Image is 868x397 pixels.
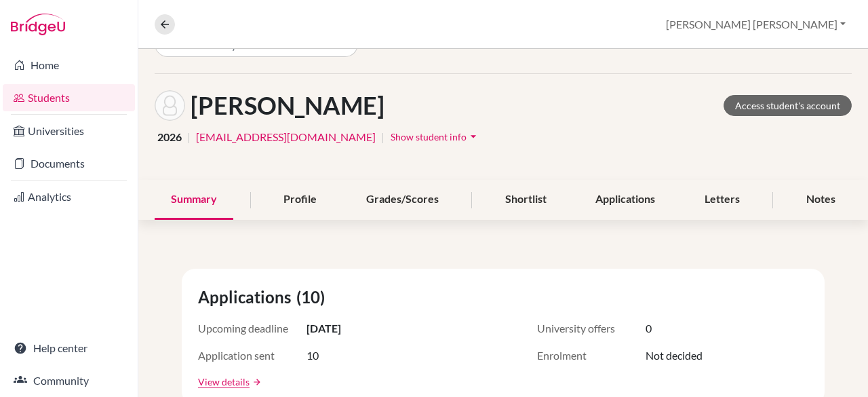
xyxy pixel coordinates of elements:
[3,150,135,177] a: Documents
[3,183,135,210] a: Analytics
[724,95,852,116] a: Access student's account
[198,285,296,309] span: Applications
[3,84,135,111] a: Students
[11,14,65,35] img: Bridge-U
[3,367,135,394] a: Community
[646,320,652,337] span: 0
[537,347,646,364] span: Enrolment
[688,180,756,220] div: Letters
[198,347,307,364] span: Application sent
[350,180,455,220] div: Grades/Scores
[157,129,182,145] span: 2026
[155,180,233,220] div: Summary
[198,320,307,337] span: Upcoming deadline
[660,12,852,37] button: [PERSON_NAME] [PERSON_NAME]
[307,347,319,364] span: 10
[196,129,376,145] a: [EMAIL_ADDRESS][DOMAIN_NAME]
[390,126,481,147] button: Show student infoarrow_drop_down
[155,90,185,121] img: Owen Antoine's avatar
[646,347,703,364] span: Not decided
[467,130,480,143] i: arrow_drop_down
[3,52,135,79] a: Home
[3,117,135,145] a: Universities
[579,180,671,220] div: Applications
[537,320,646,337] span: University offers
[187,129,191,145] span: |
[391,131,467,143] span: Show student info
[191,91,384,120] h1: [PERSON_NAME]
[3,335,135,362] a: Help center
[296,285,330,309] span: (10)
[250,377,262,387] a: arrow_forward
[381,129,384,145] span: |
[790,180,852,220] div: Notes
[489,180,563,220] div: Shortlist
[307,320,341,337] span: [DATE]
[198,375,250,389] a: View details
[267,180,333,220] div: Profile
